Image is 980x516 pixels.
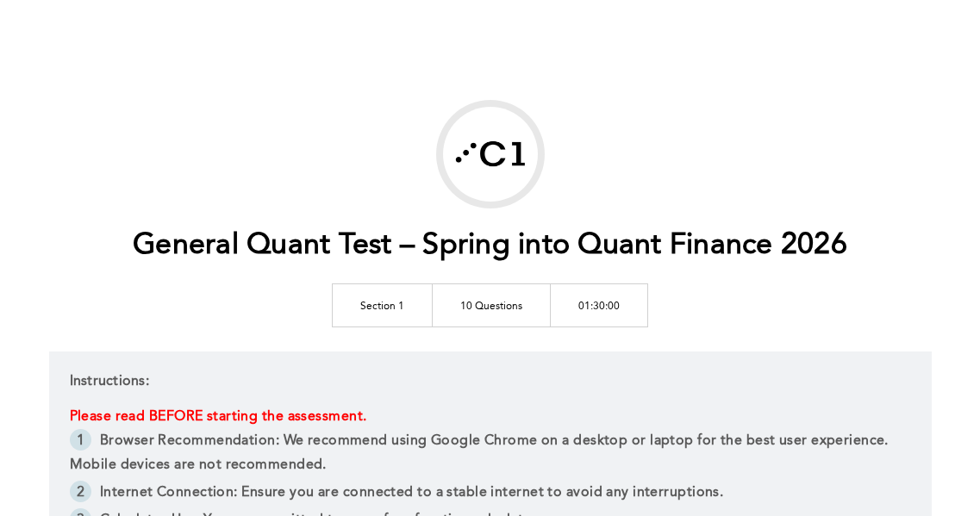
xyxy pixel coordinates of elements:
td: 10 Questions [433,283,551,326]
img: G-Research [443,107,538,202]
span: Browser Recommendation: We recommend using Google Chrome on a desktop or laptop for the best user... [70,434,893,472]
td: Section 1 [333,283,433,326]
span: Please read BEFORE starting the assessment. [70,410,367,424]
span: Internet Connection: Ensure you are connected to a stable internet to avoid any interruptions. [100,486,723,500]
td: 01:30:00 [551,283,648,326]
h1: General Quant Test – Spring into Quant Finance 2026 [133,228,847,264]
